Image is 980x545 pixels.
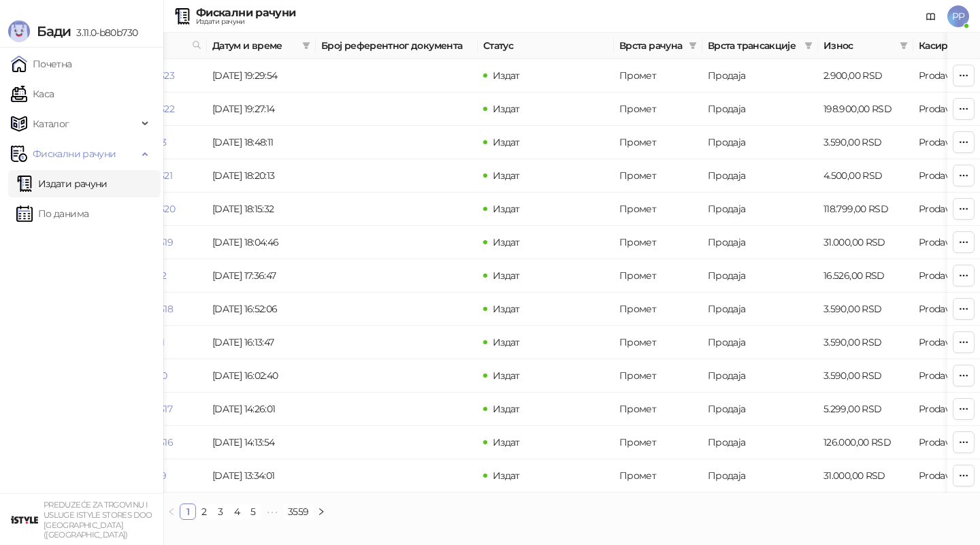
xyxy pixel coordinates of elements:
td: [DATE] 19:27:14 [207,93,316,126]
span: Издат [493,103,520,115]
li: 3559 [283,503,313,520]
span: Издат [493,303,520,315]
span: filter [302,42,310,50]
a: По данима [16,200,88,227]
span: Износ [823,38,894,53]
td: Продаја [702,293,818,326]
td: Продаја [702,226,818,259]
td: Продаја [702,459,818,493]
li: 5 [245,503,261,520]
td: Промет [614,226,702,259]
td: Продаја [702,59,818,93]
span: Издат [493,436,520,448]
span: 3.11.0-b80b730 [71,27,137,39]
th: Врста трансакције [702,33,818,59]
span: filter [299,35,313,56]
span: filter [689,42,697,50]
td: [DATE] 18:15:32 [207,193,316,226]
td: Промет [614,326,702,359]
td: Промет [614,259,702,293]
div: Фискални рачуни [196,7,295,18]
button: left [163,503,180,520]
img: Logo [8,20,30,42]
td: Промет [614,359,702,393]
span: Издат [493,169,520,182]
small: PREDUZEĆE ZA TRGOVINU I USLUGE ISTYLE STORES DOO [GEOGRAPHIC_DATA] ([GEOGRAPHIC_DATA]) [44,500,152,540]
td: 3.590,00 RSD [818,359,913,393]
td: Продаја [702,193,818,226]
span: Издат [493,469,520,482]
a: Издати рачуни [16,170,108,197]
span: Издат [493,203,520,215]
span: filter [802,35,815,56]
td: Промет [614,293,702,326]
td: [DATE] 16:52:06 [207,293,316,326]
span: Издат [493,403,520,415]
span: PP [947,5,969,27]
a: 3559 [284,504,312,519]
span: Датум и време [212,38,297,53]
a: F4D4V4GN-F4D4V4GN-2316 [50,436,173,448]
a: 5 [246,504,261,519]
span: left [167,508,176,516]
li: 3 [212,503,229,520]
td: 126.000,00 RSD [818,426,913,459]
span: Издат [493,269,520,282]
td: [DATE] 17:36:47 [207,259,316,293]
li: Претходна страна [163,503,180,520]
li: Следећих 5 Страна [261,503,283,520]
a: F4D4V4GN-F4D4V4GN-2322 [50,103,174,115]
a: F4D4V4GN-F4D4V4GN-2317 [50,403,172,415]
span: Издат [493,336,520,348]
span: Каталог [33,110,69,137]
a: FT6YDZE7-FT6YDZE7-1240 [50,369,167,382]
span: Фискални рачуни [33,140,116,167]
td: Продаја [702,426,818,459]
span: ••• [261,503,283,520]
a: Почетна [11,50,72,78]
li: 1 [180,503,196,520]
td: 3.590,00 RSD [818,293,913,326]
span: filter [686,35,700,56]
td: 31.000,00 RSD [818,459,913,493]
td: 3.590,00 RSD [818,126,913,159]
a: FT6YDZE7-FT6YDZE7-1242 [50,269,166,282]
td: [DATE] 13:34:01 [207,459,316,493]
td: 5.299,00 RSD [818,393,913,426]
div: Издати рачуни [196,18,295,25]
td: Продаја [702,326,818,359]
td: Продаја [702,159,818,193]
td: [DATE] 16:02:40 [207,359,316,393]
td: Промет [614,126,702,159]
th: Број референтног документа [316,33,478,59]
a: FT6YDZE7-FT6YDZE7-1243 [50,136,166,148]
th: Врста рачуна [614,33,702,59]
a: 2 [197,504,212,519]
a: Документација [920,5,942,27]
a: Каса [11,80,54,108]
th: Статус [478,33,614,59]
td: Промет [614,93,702,126]
button: right [313,503,329,520]
td: 2.900,00 RSD [818,59,913,93]
span: filter [897,35,911,56]
a: F4D4V4GN-F4D4V4GN-2318 [50,303,173,315]
span: Издат [493,69,520,82]
td: Продаја [702,126,818,159]
td: [DATE] 18:20:13 [207,159,316,193]
td: Продаја [702,393,818,426]
img: 64x64-companyLogo-77b92cf4-9946-4f36-9751-bf7bb5fd2c7d.png [11,506,38,533]
td: 16.526,00 RSD [818,259,913,293]
li: 2 [196,503,212,520]
span: Издат [493,236,520,248]
td: Промет [614,59,702,93]
span: filter [804,42,813,50]
span: Врста рачуна [619,38,683,53]
span: Издат [493,369,520,382]
td: Продаја [702,359,818,393]
a: 4 [229,504,244,519]
td: Промет [614,459,702,493]
td: Промет [614,393,702,426]
a: 1 [180,504,195,519]
td: 31.000,00 RSD [818,226,913,259]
